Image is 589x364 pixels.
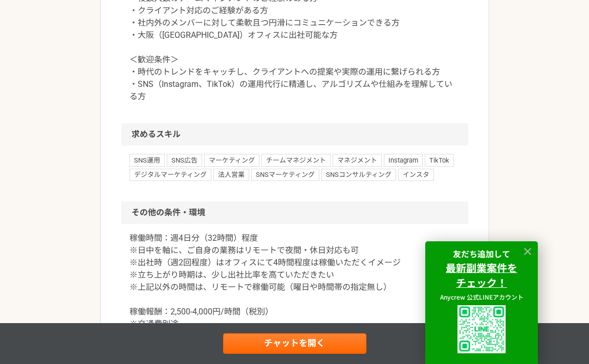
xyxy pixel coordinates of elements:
span: SNSマーケティング [251,169,319,181]
span: SNSコンサルティング [321,169,396,181]
span: デジタルマーケティング [129,169,211,181]
span: インスタ [398,169,434,181]
span: TikTok [425,154,454,166]
img: uploaded%2F9x3B4GYyuJhK5sXzQK62fPT6XL62%2F_1i3i91es70ratxpc0n6.png [457,305,506,353]
span: チームマネジメント [261,154,331,166]
h2: その他の条件・環境 [121,201,468,224]
strong: 友だち追加して [453,247,510,260]
h2: 求めるスキル [121,123,468,146]
span: マネジメント [333,154,382,166]
span: SNS広告 [167,154,202,166]
strong: チェック！ [456,275,507,290]
a: 最新副業案件を [446,262,517,275]
span: マーケティング [204,154,259,166]
a: チェック！ [456,277,507,289]
span: Anycrew 公式LINEアカウント [440,292,523,301]
span: 法人営業 [213,169,249,181]
span: SNS運用 [129,154,165,166]
strong: 最新副業案件を [446,260,517,275]
span: Instagram [384,154,423,166]
a: チャットを開く [223,333,366,354]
